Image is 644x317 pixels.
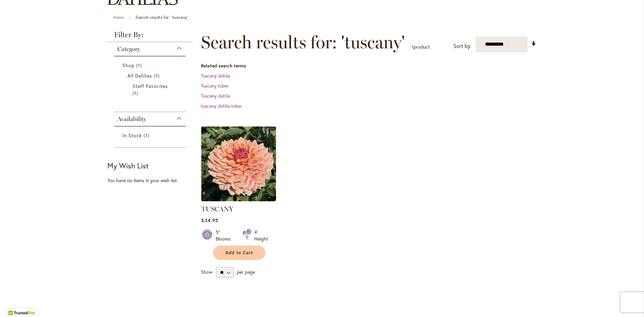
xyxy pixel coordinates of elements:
[136,62,144,69] span: 1
[113,15,124,20] a: Home
[132,83,168,89] span: Staff Favorites
[5,293,24,312] iframe: Launch Accessibility Center
[201,269,212,275] span: Show
[225,250,253,256] span: Add to Cart
[122,62,179,69] a: Shop
[107,177,197,184] div: You have no items in your wish list.
[144,132,151,139] span: 1
[201,196,276,203] a: TUSCANY
[132,90,140,97] span: 1
[117,45,140,53] span: Category
[117,115,146,123] span: Availability
[132,83,169,97] a: Staff Favorites
[201,126,276,201] img: TUSCANY
[201,32,405,52] span: Search results for: 'tuscany'
[107,31,193,42] strong: Filter By:
[201,103,242,109] a: tuscany dahlia tuber
[213,246,265,260] button: Add to Cart
[216,229,234,242] div: 5" Blooms
[127,72,152,79] span: All Dahlias
[201,62,537,69] dt: Related search terms
[122,132,179,139] a: In Stock 1
[122,132,142,139] span: In Stock
[127,72,174,79] a: All Dahlias
[201,217,218,223] span: $34.95
[201,83,229,89] a: Tuscany tuber
[201,205,233,213] a: TUSCANY
[237,269,255,275] span: per page
[453,40,472,52] label: Sort by:
[254,229,268,242] div: 4' Height
[154,72,161,79] span: 1
[201,72,230,79] a: Tuscany dahlia
[107,161,149,170] strong: My Wish List
[201,93,230,99] a: Tuscany dahlia
[136,15,188,20] strong: Search results for: 'tuscany'
[412,42,430,52] p: product
[122,62,135,68] span: Shop
[412,44,414,50] span: 1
